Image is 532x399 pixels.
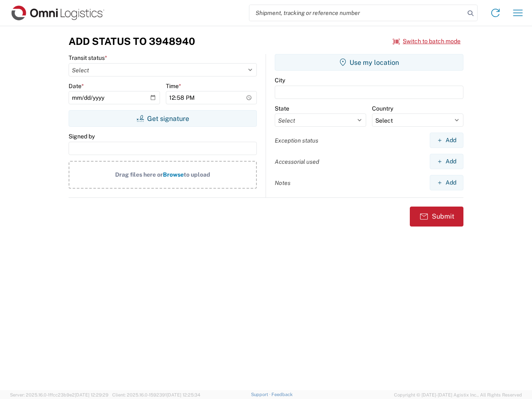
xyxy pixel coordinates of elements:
[75,392,108,397] span: [DATE] 12:29:29
[163,171,184,178] span: Browse
[69,54,107,62] label: Transit status
[249,5,465,21] input: Shipment, tracking or reference number
[69,110,257,127] button: Get signature
[115,171,163,178] span: Drag files here or
[112,392,200,397] span: Client: 2025.16.0-1592391
[166,82,181,90] label: Time
[184,171,210,178] span: to upload
[430,133,463,148] button: Add
[275,137,318,144] label: Exception status
[393,34,461,48] button: Switch to batch mode
[430,154,463,169] button: Add
[69,82,84,90] label: Date
[275,76,285,84] label: City
[10,392,108,397] span: Server: 2025.16.0-1ffcc23b9e2
[167,392,200,397] span: [DATE] 12:25:34
[275,54,463,71] button: Use my location
[275,105,289,112] label: State
[394,391,522,399] span: Copyright © [DATE]-[DATE] Agistix Inc., All Rights Reserved
[275,179,291,187] label: Notes
[372,105,393,112] label: Country
[430,175,463,190] button: Add
[275,158,319,165] label: Accessorial used
[410,207,463,227] button: Submit
[271,392,293,397] a: Feedback
[69,35,195,47] h3: Add Status to 3948940
[251,392,272,397] a: Support
[69,133,95,140] label: Signed by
